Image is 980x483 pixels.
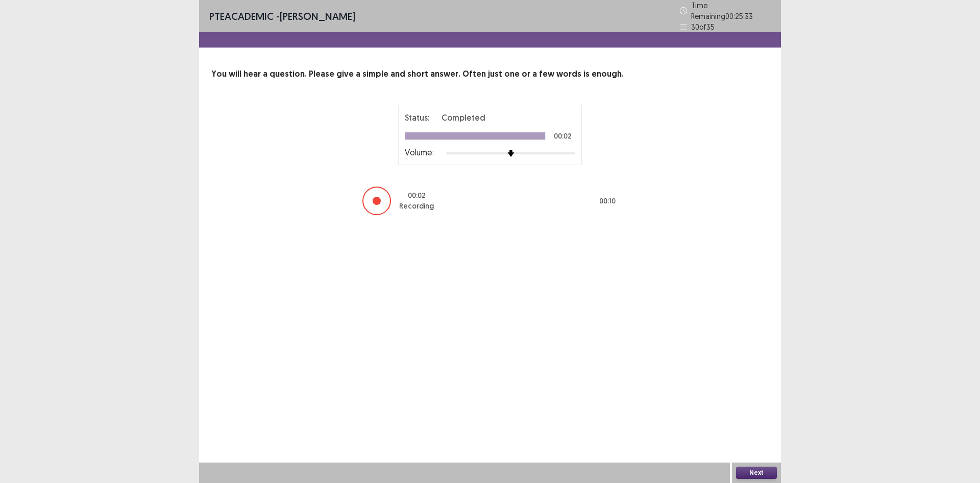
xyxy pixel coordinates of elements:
[209,9,355,24] p: - [PERSON_NAME]
[507,150,514,157] img: arrow-thumb
[399,201,434,212] p: Recording
[554,132,572,140] p: 00:02
[442,111,485,124] p: Completed
[691,21,715,32] p: 30 of 35
[405,146,434,158] p: Volume:
[209,10,274,22] span: PTE academic
[599,196,616,206] p: 00 : 10
[405,111,429,124] p: Status:
[736,467,777,479] button: Next
[408,190,426,201] p: 00 : 02
[211,68,769,80] p: You will hear a question. Please give a simple and short answer. Often just one or a few words is...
